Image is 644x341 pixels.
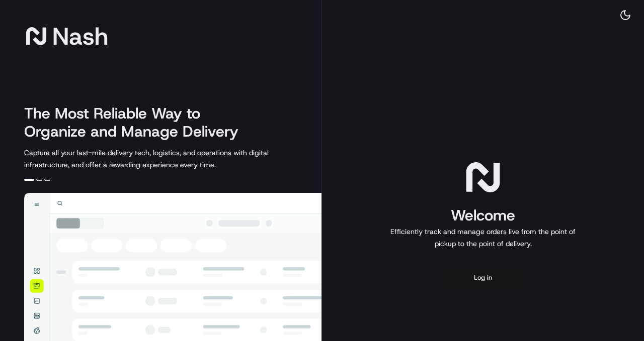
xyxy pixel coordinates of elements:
span: Nash [52,26,108,46]
h1: Welcome [386,205,580,225]
p: Capture all your last-mile delivery tech, logistics, and operations with digital infrastructure, ... [24,147,314,171]
h2: The Most Reliable Way to Organize and Manage Delivery [24,104,250,141]
button: Log in [443,266,523,290]
p: Efficiently track and manage orders live from the point of pickup to the point of delivery. [386,225,580,250]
